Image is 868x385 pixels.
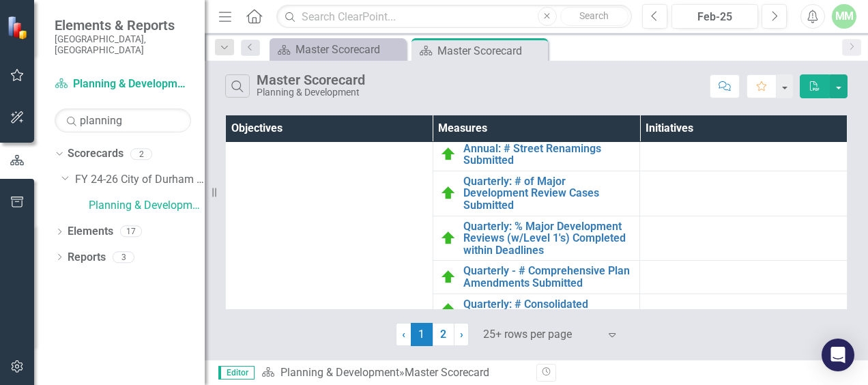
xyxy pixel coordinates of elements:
div: Master Scorecard [405,366,489,379]
div: Master Scorecard [295,41,403,58]
div: Feb-25 [676,9,753,25]
span: › [460,328,463,341]
div: » [261,365,526,381]
div: Planning & Development [257,87,365,98]
a: Quarterly: % Major Development Reviews (w/Level 1's) Completed within Deadlines [463,220,633,257]
a: Planning & Development [280,366,399,379]
a: Planning & Development [55,76,191,92]
img: On Target [440,269,457,285]
img: On Target [440,185,457,201]
a: Reports [68,250,106,266]
td: Double-Click to Edit Right Click for Context Menu [433,171,640,216]
td: Double-Click to Edit Right Click for Context Menu [433,216,640,261]
input: Search ClearPoint... [276,5,632,29]
img: On Target [440,230,457,246]
a: Quarterly: # Consolidated Annexation Petitions Submitted [463,298,633,322]
div: 17 [120,226,142,238]
a: Planning & Development [89,198,205,214]
a: 2 [433,323,454,346]
input: Search Below... [55,109,191,132]
span: Search [579,10,609,21]
img: On Target [440,146,457,162]
span: Elements & Reports [55,17,191,33]
td: Double-Click to Edit Right Click for Context Menu [433,294,640,326]
small: [GEOGRAPHIC_DATA], [GEOGRAPHIC_DATA] [55,33,191,56]
div: Master Scorecard [437,42,545,59]
a: Quarterly: # of Major Development Review Cases Submitted [463,175,633,212]
a: Quarterly - # Comprehensive Plan Amendments Submitted [463,265,633,289]
div: 2 [130,148,152,160]
button: MM [832,4,856,29]
div: Master Scorecard [257,72,365,87]
a: Scorecards [68,146,124,162]
a: Elements [68,224,113,240]
div: Open Intercom Messenger [822,339,854,371]
a: FY 24-26 City of Durham Strategic Plan [75,172,205,188]
button: Feb-25 [671,4,758,29]
span: 1 [411,323,433,346]
span: Editor [218,366,255,380]
td: Double-Click to Edit Right Click for Context Menu [433,138,640,171]
img: ClearPoint Strategy [7,15,31,39]
a: Annual: # Street Renamings Submitted [463,143,633,167]
a: Master Scorecard [273,41,403,58]
button: Search [560,7,628,26]
div: 3 [113,251,134,263]
td: Double-Click to Edit Right Click for Context Menu [433,261,640,294]
span: ‹ [402,328,405,341]
img: On Target [440,302,457,318]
